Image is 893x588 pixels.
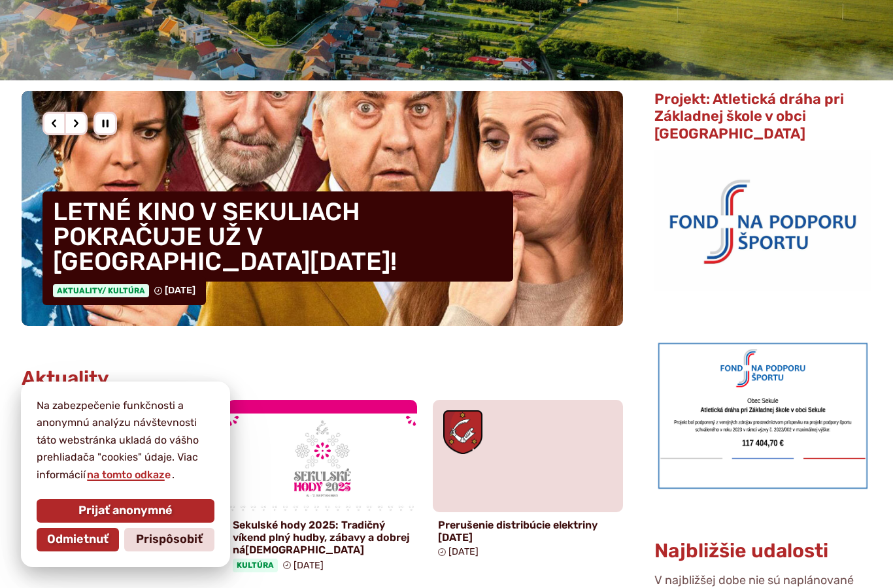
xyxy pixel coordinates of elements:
[42,191,513,282] h4: LETNÉ KINO V SEKULIACH POKRAČUJE UŽ V [GEOGRAPHIC_DATA][DATE]!
[165,285,195,296] span: [DATE]
[448,546,479,557] span: [DATE]
[136,532,203,547] span: Prispôsobiť
[438,519,618,544] h4: Prerušenie distribúcie elektriny [DATE]
[42,112,66,135] div: Predošlý slajd
[654,90,844,142] span: Projekt: Atletická dráha pri Základnej škole v obci [GEOGRAPHIC_DATA]
[294,560,324,571] span: [DATE]
[37,528,119,551] button: Odmietnuť
[37,397,214,483] p: Na zabezpečenie funkčnosti a anonymnú analýzu návštevnosti táto webstránka ukladá do vášho prehli...
[37,499,214,523] button: Prijať anonymné
[233,559,278,572] span: Kultúra
[102,286,145,295] span: / Kultúra
[227,400,418,578] a: Sekulské hody 2025: Tradičný víkend plný hudby, zábavy a dobrej ná[DEMOGRAPHIC_DATA] Kultúra [DATE]
[124,528,214,551] button: Prispôsobiť
[86,468,172,481] a: na tomto odkaze
[53,284,149,297] span: Aktuality
[22,91,623,326] div: 8 / 8
[654,540,828,562] h3: Najbližšie udalosti
[22,91,623,326] a: LETNÉ KINO V SEKULIACH POKRAČUJE UŽ V [GEOGRAPHIC_DATA][DATE]! Aktuality/ Kultúra [DATE]
[233,519,413,557] h4: Sekulské hody 2025: Tradičný víkend plný hudby, zábavy a dobrej ná[DEMOGRAPHIC_DATA]
[78,504,173,518] span: Prijať anonymné
[47,532,109,547] span: Odmietnuť
[93,112,117,135] div: Pozastaviť pohyb slajdera
[22,368,109,389] h3: Aktuality
[64,112,88,135] div: Nasledujúci slajd
[433,400,623,563] a: Prerušenie distribúcie elektriny [DATE] [DATE]
[654,150,871,291] img: logo_fnps.png
[654,339,871,492] img: draha.png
